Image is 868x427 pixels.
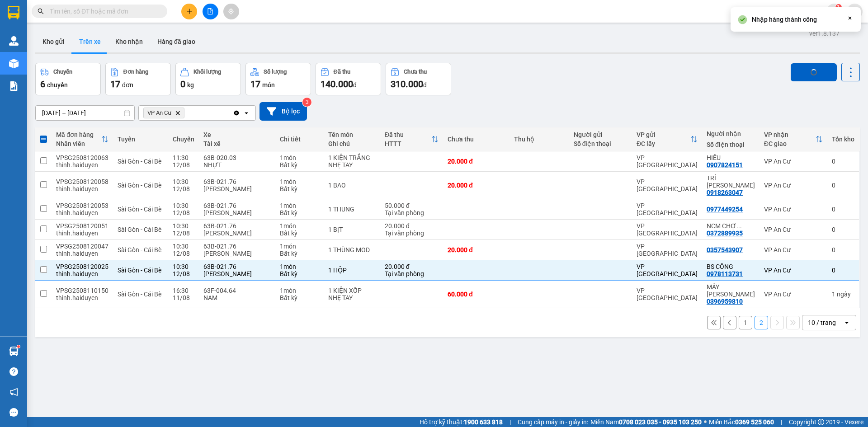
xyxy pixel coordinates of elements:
span: Miền Bắc [709,417,774,427]
div: Bất kỳ [280,294,320,301]
div: 11/08 [173,294,194,301]
div: HTTT [385,140,431,147]
span: anac.haiduyen [764,5,826,17]
span: Sài Gòn - Cái Bè [118,158,161,165]
div: Bất kỳ [280,161,320,169]
div: thinh.haiduyen [56,294,108,301]
span: search [38,8,44,14]
img: solution-icon [9,81,19,91]
span: VP An Cư, close by backspace [143,108,184,118]
span: ngày [837,291,851,298]
div: 20.000 đ [385,263,439,270]
div: 10:30 [173,263,194,270]
div: 20.000 đ [448,158,505,165]
div: NAM [203,294,271,301]
th: Toggle SortBy [52,127,113,151]
div: thinh.haiduyen [56,185,108,192]
span: 17 [110,79,120,89]
div: VP An Cư [764,246,823,253]
div: Bất kỳ [280,185,320,192]
span: Sài Gòn - Cái Bè [118,246,161,253]
div: 50.000 đ [385,202,439,209]
button: Hàng đã giao [150,31,203,52]
div: 1 món [280,243,320,250]
div: ĐC lấy [637,140,690,147]
span: đ [423,81,427,89]
div: Số điện thoại [574,140,627,147]
div: thinh.haiduyen [56,230,108,237]
div: Số lượng [264,69,287,75]
div: VP An Cư [764,182,823,189]
input: Select a date range. [36,106,134,120]
div: Chưa thu [448,136,505,143]
div: Đơn hàng [123,69,148,75]
div: [PERSON_NAME] [203,209,271,216]
span: ... [736,222,742,230]
div: 1 món [280,287,320,294]
div: 1 KIỆN XỐP [328,287,376,294]
strong: 0369 525 060 [735,418,774,426]
div: 1 BAO [328,182,376,189]
div: 1 KIỆN TRẮNG [328,154,376,161]
div: 1 món [280,222,320,230]
span: file-add [207,8,213,14]
div: 10:30 [173,178,194,185]
span: Sài Gòn - Cái Bè [118,206,161,213]
svg: open [843,319,850,326]
sup: 1 [835,4,842,10]
span: 140.000 [321,79,353,89]
div: NCM CHỢ CÁI NỨA [707,222,755,230]
div: Đã thu [385,131,431,138]
div: VP An Cư [764,291,823,298]
div: 11:30 [173,154,194,161]
div: 12/08 [173,270,194,277]
button: Đơn hàng17đơn [105,63,171,95]
span: Cung cấp máy in - giấy in: [518,417,588,427]
div: 63B-021.76 [203,243,271,250]
span: 0 [180,79,185,89]
div: VPSG2508120058 [56,178,108,185]
div: Người gửi [574,131,627,138]
div: 0907824151 [707,161,743,169]
div: thinh.haiduyen [56,209,108,216]
div: thinh.haiduyen [56,161,108,169]
div: 12/08 [173,185,194,192]
img: warehouse-icon [9,36,19,46]
div: Tuyến [118,136,164,143]
span: 310.000 [391,79,423,89]
div: 0 [832,182,854,189]
span: question-circle [9,367,18,376]
button: Kho nhận [108,31,150,52]
div: 63F-004.64 [203,287,271,294]
th: Toggle SortBy [380,127,443,151]
span: 6 [40,79,45,89]
div: 0978113731 [707,270,743,277]
div: 1 BỊT [328,226,376,233]
svg: Clear all [233,109,240,117]
img: warehouse-icon [9,59,19,68]
div: Bất kỳ [280,250,320,257]
button: Đã thu140.000đ [316,63,381,95]
input: Tìm tên, số ĐT hoặc mã đơn [50,6,156,16]
div: Bất kỳ [280,270,320,277]
div: 63B-021.76 [203,222,271,230]
div: 60.000 đ [448,291,505,298]
div: Khối lượng [193,69,221,75]
div: 12/08 [173,209,194,216]
div: 10:30 [173,202,194,209]
div: 63B-021.76 [203,202,271,209]
span: Sài Gòn - Cái Bè [118,182,161,189]
div: thinh.haiduyen [56,270,108,277]
span: ⚪️ [704,420,707,424]
div: Chưa thu [404,69,427,75]
div: NHẸ TAY [328,294,376,301]
div: 1 [832,291,854,298]
span: đơn [122,81,133,89]
button: file-add [203,4,218,19]
button: 2 [755,316,768,329]
span: VP An Cư [147,109,171,117]
button: Bộ lọc [259,102,307,121]
div: Tại văn phòng [385,209,439,216]
div: 63B-020.03 [203,154,271,161]
sup: 3 [302,98,311,107]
